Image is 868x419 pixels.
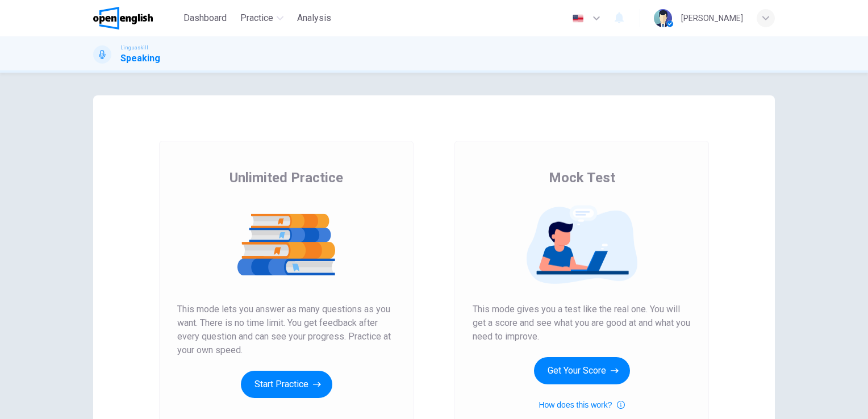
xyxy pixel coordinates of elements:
span: Analysis [297,11,331,25]
img: Profile picture [654,9,672,27]
button: Analysis [293,8,336,28]
span: This mode gives you a test like the real one. You will get a score and see what you are good at a... [473,303,691,343]
button: How does this work? [539,398,624,412]
h1: Speaking [120,52,160,65]
div: [PERSON_NAME] [681,11,743,25]
span: Mock Test [549,169,615,187]
span: Linguaskill [120,44,148,52]
button: Dashboard [179,8,231,28]
img: en [571,14,585,23]
span: Practice [240,11,273,25]
a: OpenEnglish logo [93,7,179,30]
span: This mode lets you answer as many questions as you want. There is no time limit. You get feedback... [177,303,395,357]
span: Dashboard [183,11,227,25]
button: Start Practice [241,371,332,398]
span: Unlimited Practice [229,169,343,187]
button: Practice [236,8,288,28]
img: OpenEnglish logo [93,7,153,30]
button: Get Your Score [534,357,630,384]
